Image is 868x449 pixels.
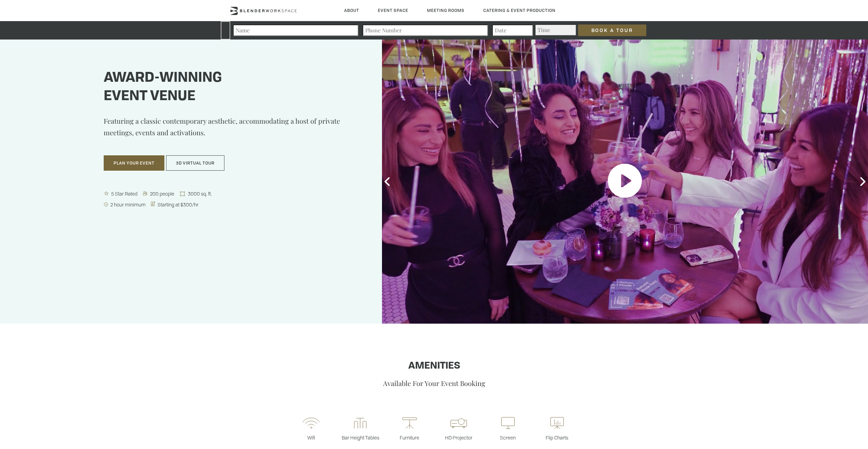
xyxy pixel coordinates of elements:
[483,434,532,441] p: Screen
[187,190,214,197] span: 3000 sq. ft.
[230,361,639,372] h1: Amenities
[532,434,582,441] p: Flip Charts
[149,190,176,197] span: 200 people
[166,155,224,171] button: 3D Virtual Tour
[385,434,434,441] p: Furniture
[156,201,201,208] span: Starting at $300/hr
[110,190,139,197] span: 5 Star Rated
[233,25,358,36] input: Name
[578,25,646,36] input: Book a Tour
[336,434,385,441] p: Bar Height Tables
[104,155,164,171] button: Plan Your Event
[363,25,488,36] input: Phone Number
[230,378,639,388] p: Available For Your Event Booking
[104,69,348,106] h1: Award-winning event venue
[104,115,348,149] p: Featuring a classic contemporary aesthetic, accommodating a host of private meetings, events and ...
[287,434,336,441] p: Wifi
[434,434,483,441] p: HD Projector
[492,25,533,36] input: Date
[109,201,148,208] span: 2 hour minimum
